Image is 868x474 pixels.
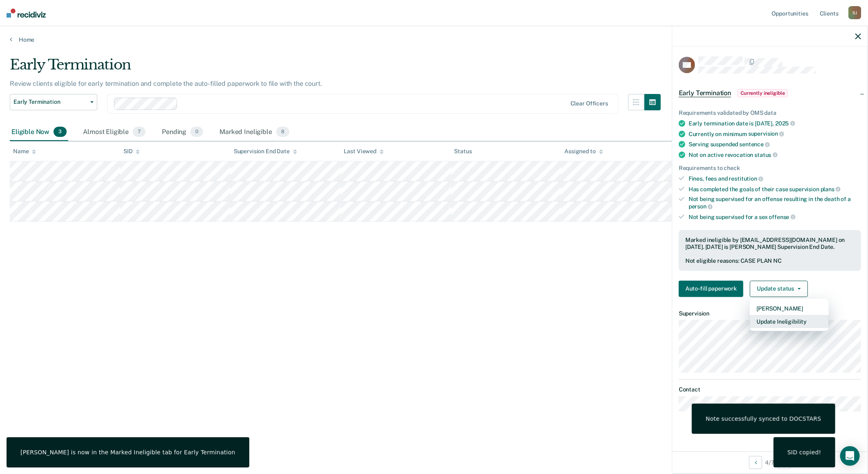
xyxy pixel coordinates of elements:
div: Almost Eligible [81,123,147,141]
span: 0 [190,127,203,137]
span: person [689,203,713,210]
span: supervision [748,130,784,137]
div: Open Intercom Messenger [840,446,860,466]
div: Serving suspended [689,141,861,148]
span: restitution [729,175,763,182]
span: plans [821,186,841,192]
div: Last Viewed [344,148,384,155]
div: Requirements to check [679,165,861,172]
div: Early TerminationCurrently ineligible [672,80,868,106]
div: Supervision End Date [234,148,297,155]
span: offense [769,214,796,220]
span: 3 [54,127,67,137]
div: Requirements validated by OMS data [679,110,861,116]
div: Status [454,148,472,155]
p: Review clients eligible for early termination and complete the auto-filled paperwork to file with... [10,80,322,87]
span: 2025 [775,120,795,127]
div: Eligible Now [10,123,68,141]
div: Early termination date is [DATE], [689,120,861,127]
div: Note successfully synced to DOCSTARS [706,415,821,423]
div: Marked ineligible by [EMAIL_ADDRESS][DOMAIN_NAME] on [DATE]. [DATE] is [PERSON_NAME] Supervision ... [685,237,855,250]
div: Not being supervised for an offense resulting in the death of a [689,196,861,210]
span: Early Termination [13,98,87,105]
div: SID [123,148,140,155]
dt: Contact [679,386,861,393]
div: Clear officers [570,100,608,107]
div: 4 / 7 [672,452,868,473]
button: Previous Opportunity [749,456,762,469]
span: 7 [133,127,145,137]
div: S J [848,6,861,19]
a: Home [10,36,858,43]
button: Auto-fill paperwork [679,281,743,297]
span: 8 [276,127,289,137]
div: Not being supervised for a sex [689,213,861,221]
span: Early Termination [679,89,731,97]
span: sentence [740,141,770,148]
button: [PERSON_NAME] [750,302,829,315]
span: status [755,152,778,158]
div: Early Termination [10,56,661,80]
div: Fines, fees and [689,175,861,182]
div: SID copied! [787,449,821,456]
div: Assigned to [564,148,603,155]
div: Currently on minimum [689,130,861,138]
div: Name [13,148,36,155]
div: Has completed the goals of their case supervision [689,186,861,193]
div: [PERSON_NAME] is now in the Marked Ineligible tab for Early Termination [20,449,235,456]
button: Update Ineligibility [750,315,829,328]
span: Currently ineligible [738,89,788,97]
div: Pending [160,123,205,141]
dt: Supervision [679,310,861,317]
div: Marked Ineligible [218,123,291,141]
a: Navigate to form link [679,281,747,297]
div: Not eligible reasons: CASE PLAN NC [685,257,855,264]
div: Not on active revocation [689,151,861,159]
img: Recidiviz [7,9,46,18]
button: Update status [750,281,808,297]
